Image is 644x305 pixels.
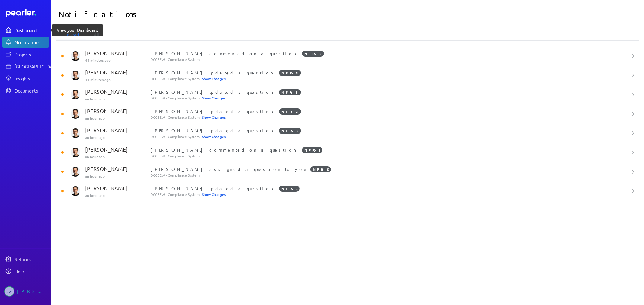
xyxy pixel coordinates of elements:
div: Dashboard [14,27,48,33]
div: [GEOGRAPHIC_DATA] [14,63,59,69]
p: [PERSON_NAME] [85,127,146,134]
div: [PERSON_NAME] assigned a question to you [150,166,627,178]
div: Projects [14,51,48,57]
span: Show Changes [202,192,226,197]
p: 44 minutes ago [85,77,146,82]
span: NFR-8 [279,108,301,115]
span: NFR-8 [279,128,301,134]
p: an hour ago [85,193,146,198]
p: an hour ago [85,96,146,101]
p: [PERSON_NAME] [85,165,146,172]
span: NFR-5 [302,147,322,153]
div: [PERSON_NAME] updated a question [150,185,627,197]
a: Notifications [2,37,49,48]
span: NFR-5 [310,166,331,172]
span: DCCEEW - Compliance System [150,134,200,139]
span: DCCEEW - Compliance System [150,173,200,178]
span: DCCEEW - Compliance System [150,192,200,197]
img: James Layton [71,51,80,61]
div: [PERSON_NAME] updated a question [150,70,627,81]
p: [PERSON_NAME] [85,184,146,192]
p: an hour ago [85,174,146,178]
span: DCCEEW - Compliance System [150,57,200,62]
span: Show Changes [202,76,226,81]
span: DCCEEW - Compliance System [150,153,200,158]
p: [PERSON_NAME] [85,88,146,95]
p: an hour ago [85,135,146,140]
span: Show Changes [202,134,226,139]
div: Insights [14,75,48,81]
a: Projects [2,49,49,60]
span: DCCEEW - Compliance System [150,96,200,100]
img: James Layton [71,128,80,138]
div: [PERSON_NAME] commented on a question [150,147,627,158]
div: [PERSON_NAME] commented on a question [150,50,627,62]
span: Show Changes [202,115,226,120]
span: NFR-8 [279,70,301,76]
img: James Layton [71,109,80,119]
a: [GEOGRAPHIC_DATA] [2,61,49,72]
span: Jeremy Williams [4,286,14,297]
li: All [86,29,107,40]
h1: Notifications [59,7,348,22]
a: Settings [2,254,49,265]
img: James Layton [71,71,80,80]
a: Dashboard [6,9,49,17]
span: NFR-8 [279,89,301,95]
img: James Layton [71,167,80,177]
p: [PERSON_NAME] [85,146,146,153]
a: JW[PERSON_NAME] [2,284,49,299]
p: an hour ago [85,154,146,159]
a: Insights [2,73,49,84]
p: [PERSON_NAME] [85,69,146,76]
p: [PERSON_NAME] [85,107,146,115]
a: Documents [2,85,49,96]
img: James Layton [71,90,80,99]
p: 44 minutes ago [85,58,146,63]
div: [PERSON_NAME] updated a question [150,89,627,100]
p: an hour ago [85,116,146,121]
div: Help [14,268,48,274]
img: James Layton [71,148,80,157]
div: [PERSON_NAME] [17,286,47,297]
div: [PERSON_NAME] updated a question [150,127,627,139]
div: [PERSON_NAME] updated a question [150,108,627,120]
span: NFR-8 [302,51,324,57]
a: Dashboard [2,25,49,36]
div: Notifications [14,39,48,45]
span: DCCEEW - Compliance System [150,115,200,120]
span: NFR-5 [279,186,300,192]
span: Show Changes [202,96,226,100]
li: Unread [56,29,86,40]
div: Documents [14,87,48,93]
a: Help [2,266,49,277]
img: James Layton [71,186,80,196]
div: Settings [14,256,48,262]
span: DCCEEW - Compliance System [150,76,200,81]
p: [PERSON_NAME] [85,49,146,57]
